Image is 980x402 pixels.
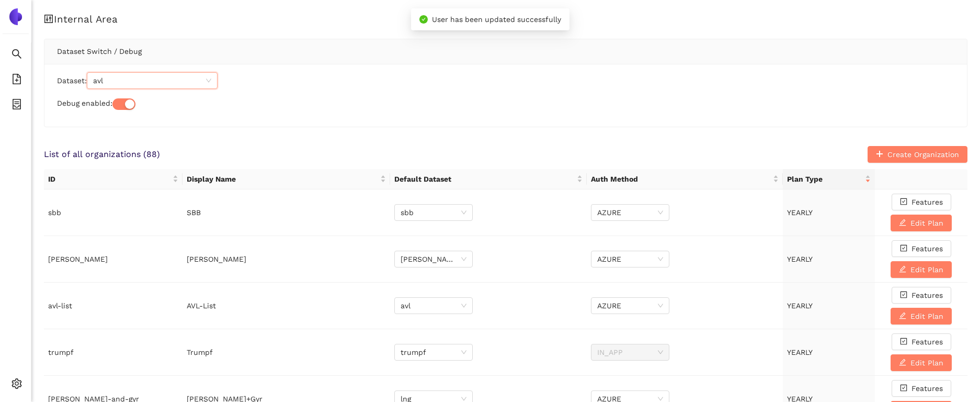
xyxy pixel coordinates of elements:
td: sbb [44,189,183,236]
button: check-squareFeatures [892,287,951,304]
span: control [44,14,54,24]
th: this column's title is Display Name,this column is sortable [183,169,390,189]
td: YEARLY [783,283,875,329]
span: trumpf [401,344,466,360]
td: [PERSON_NAME] [183,236,390,283]
td: SBB [183,189,390,236]
div: Dataset Switch / Debug [57,39,954,63]
td: YEARLY [783,236,875,283]
span: Features [911,243,943,254]
td: Trumpf [183,329,390,376]
button: check-squareFeatures [892,380,951,397]
td: trumpf [44,329,183,376]
span: plus [876,150,883,159]
span: check-square [900,384,907,393]
div: Dataset: [57,72,954,89]
span: Create Organization [887,149,959,160]
span: check-square [900,338,907,346]
span: check-square [900,244,907,253]
button: editEdit Plan [891,354,952,371]
span: check-circle [419,15,428,24]
span: Default Dataset [394,173,574,185]
span: Features [911,336,943,348]
button: editEdit Plan [891,308,952,325]
td: [PERSON_NAME] [44,236,183,283]
span: Edit Plan [910,310,943,322]
td: YEARLY [783,329,875,376]
span: AZURE [597,205,663,220]
button: check-squareFeatures [892,240,951,257]
div: Debug enabled: [57,97,954,110]
span: User has been updated successfully [432,15,561,24]
span: AZURE [597,251,663,267]
span: edit [899,312,906,320]
span: setting [12,375,22,396]
button: check-squareFeatures [892,194,951,210]
td: AVL-List [183,283,390,329]
td: avl-list [44,283,183,329]
span: Features [911,196,943,208]
span: Display Name [187,173,378,185]
span: Features [911,289,943,301]
span: Edit Plan [910,217,943,229]
span: Features [911,383,943,394]
span: check-square [900,291,907,299]
th: this column's title is Auth Method,this column is sortable [587,169,783,189]
span: Plan Type [787,173,863,185]
span: Auth Method [591,173,771,185]
span: edit [899,359,906,367]
span: edit [899,219,906,227]
span: edit [899,265,906,274]
h1: Internal Area [44,13,967,26]
button: editEdit Plan [891,215,952,231]
th: this column's title is Default Dataset,this column is sortable [390,169,586,189]
button: editEdit Plan [891,261,952,278]
span: ID [48,173,170,185]
td: YEARLY [783,189,875,236]
span: brose [401,251,466,267]
span: Edit Plan [910,264,943,275]
button: plusCreate Organization [868,146,967,163]
span: sbb [401,205,466,220]
span: AZURE [597,298,663,314]
span: Edit Plan [910,357,943,368]
span: avl [93,73,211,88]
span: search [12,45,22,66]
span: List of all organizations ( 88 ) [44,149,160,160]
img: Logo [7,8,24,25]
span: container [12,95,22,116]
button: check-squareFeatures [892,333,951,350]
span: file-add [12,70,22,91]
th: this column's title is ID,this column is sortable [44,169,183,189]
span: IN_APP [597,344,663,360]
span: avl [401,298,466,314]
span: check-square [900,198,907,206]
